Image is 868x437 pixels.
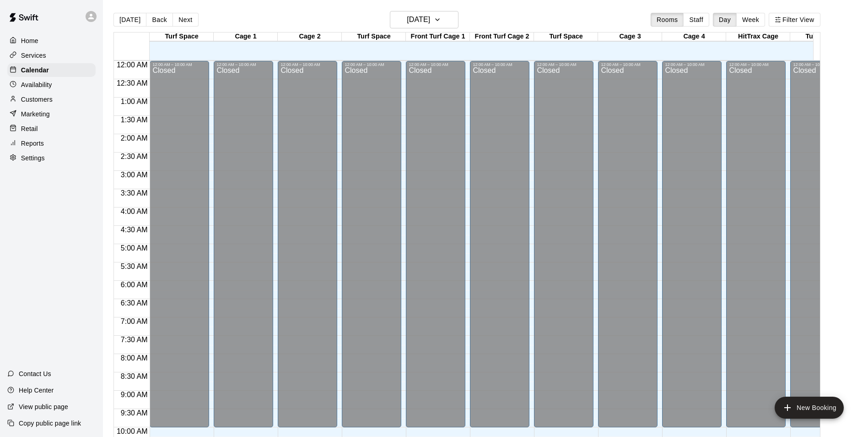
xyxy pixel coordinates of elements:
[21,80,52,89] p: Availability
[665,62,719,67] div: 12:00 AM – 10:00 AM
[651,13,684,27] button: Rooms
[21,109,50,119] p: Marketing
[119,244,150,252] span: 5:00 AM
[598,33,662,41] div: Cage 3
[598,61,658,427] div: 12:00 AM – 10:00 AM: Closed
[119,116,150,124] span: 1:30 AM
[214,61,273,427] div: 12:00 AM – 10:00 AM: Closed
[152,67,206,431] div: Closed
[21,95,53,104] p: Customers
[406,61,465,427] div: 12:00 AM – 10:00 AM: Closed
[7,107,96,121] a: Marketing
[729,62,783,67] div: 12:00 AM – 10:00 AM
[214,33,278,41] div: Cage 1
[150,33,214,41] div: Turf Space
[119,354,150,362] span: 8:00 AM
[409,67,463,431] div: Closed
[409,62,463,67] div: 12:00 AM – 10:00 AM
[150,61,209,427] div: 12:00 AM – 10:00 AM: Closed
[793,62,847,67] div: 12:00 AM – 10:00 AM
[119,299,150,307] span: 6:30 AM
[601,67,655,431] div: Closed
[406,33,470,41] div: Front Turf Cage 1
[470,33,534,41] div: Front Turf Cage 2
[7,78,96,92] a: Availability
[216,62,270,67] div: 12:00 AM – 10:00 AM
[390,11,458,28] button: [DATE]
[113,13,146,27] button: [DATE]
[793,67,847,431] div: Closed
[7,122,96,136] a: Retail
[790,33,854,41] div: Turf Space
[470,61,529,427] div: 12:00 AM – 10:00 AM: Closed
[19,402,68,411] p: View public page
[21,36,38,45] p: Home
[534,61,593,427] div: 12:00 AM – 10:00 AM: Closed
[119,262,150,270] span: 5:30 AM
[21,124,38,133] p: Retail
[601,62,655,67] div: 12:00 AM – 10:00 AM
[119,372,150,380] span: 8:30 AM
[534,33,598,41] div: Turf Space
[21,139,44,148] p: Reports
[537,62,591,67] div: 12:00 AM – 10:00 AM
[790,61,850,427] div: 12:00 AM – 10:00 AM: Closed
[726,33,790,41] div: HitTrax Cage
[713,13,737,27] button: Day
[726,61,786,427] div: 12:00 AM – 10:00 AM: Closed
[19,386,54,395] p: Help Center
[729,67,783,431] div: Closed
[152,62,206,67] div: 12:00 AM – 10:00 AM
[7,137,96,150] a: Reports
[345,62,399,67] div: 12:00 AM – 10:00 AM
[119,409,150,417] span: 9:30 AM
[173,13,198,27] button: Next
[119,98,150,105] span: 1:00 AM
[119,153,150,160] span: 2:30 AM
[7,34,96,48] a: Home
[278,33,342,41] div: Cage 2
[19,419,81,428] p: Copy public page link
[662,61,722,427] div: 12:00 AM – 10:00 AM: Closed
[21,51,46,60] p: Services
[114,79,150,87] span: 12:30 AM
[114,61,150,69] span: 12:00 AM
[342,61,401,427] div: 12:00 AM – 10:00 AM: Closed
[21,66,49,75] p: Calendar
[683,13,709,27] button: Staff
[119,171,150,179] span: 3:00 AM
[280,67,334,431] div: Closed
[119,317,150,325] span: 7:00 AM
[146,13,173,27] button: Back
[278,61,337,427] div: 12:00 AM – 10:00 AM: Closed
[662,33,726,41] div: Cage 4
[119,189,150,197] span: 3:30 AM
[216,67,270,431] div: Closed
[769,13,820,27] button: Filter View
[7,93,96,106] a: Customers
[280,62,334,67] div: 12:00 AM – 10:00 AM
[473,67,527,431] div: Closed
[473,62,527,67] div: 12:00 AM – 10:00 AM
[7,49,96,62] a: Services
[119,134,150,142] span: 2:00 AM
[119,391,150,399] span: 9:00 AM
[119,281,150,289] span: 6:00 AM
[7,151,96,165] a: Settings
[345,67,399,431] div: Closed
[775,397,844,419] button: add
[19,369,51,378] p: Contact Us
[665,67,719,431] div: Closed
[537,67,591,431] div: Closed
[119,336,150,344] span: 7:30 AM
[119,208,150,215] span: 4:00 AM
[342,33,406,41] div: Turf Space
[7,63,96,77] a: Calendar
